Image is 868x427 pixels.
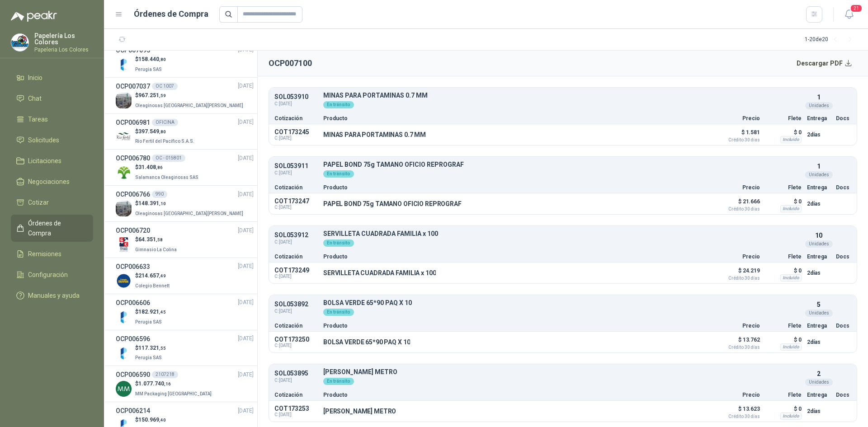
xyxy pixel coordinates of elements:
span: Salamanca Oleaginosas SAS [135,175,198,180]
img: Company Logo [116,164,132,180]
h2: OCP007100 [269,57,312,70]
span: Chat [28,94,42,103]
img: Company Logo [116,273,132,289]
p: BOLSA VERDE 65*90 PAQ X 10 [323,338,410,346]
h3: OCP007037 [116,81,150,91]
p: $ 24.219 [715,265,760,281]
p: COT173245 [274,128,318,136]
img: Company Logo [116,309,132,325]
span: [DATE] [238,371,254,379]
p: MINAS PARA PORTAMINAS 0.7 MM [323,131,426,138]
a: OCP007095[DATE] Company Logo$158.440,80Perugia SAS [116,45,254,74]
span: 150.969 [138,417,166,423]
h3: OCP006633 [116,262,150,272]
span: C: [DATE] [274,169,318,177]
div: Unidades [805,379,833,386]
p: $ 0 [765,265,802,276]
p: PAPEL BOND 75g TAMANO OFICIO REPROGRAF [323,200,462,207]
p: $ 0 [765,404,802,414]
span: 967.251 [138,92,166,99]
p: MINAS PARA PORTAMINAS 0.7 MM [323,92,802,99]
h1: Órdenes de Compra [134,8,208,20]
a: Solicitudes [11,131,93,149]
span: [DATE] [238,226,254,235]
span: [DATE] [238,190,254,199]
p: Entrega [807,185,830,190]
img: Company Logo [116,381,132,397]
div: Incluido [780,205,802,212]
p: Docs [836,323,851,328]
span: ,80 [159,129,166,134]
a: Remisiones [11,245,93,263]
p: Precio [715,392,760,398]
div: En tránsito [323,378,354,385]
div: Incluido [780,343,802,351]
p: 10 [815,230,822,240]
span: Solicitudes [28,135,59,145]
a: OCP006606[DATE] Company Logo$182.921,45Perugia SAS [116,298,254,326]
img: Company Logo [116,56,132,72]
p: Entrega [807,254,830,259]
span: C: [DATE] [274,377,318,384]
h3: OCP006606 [116,298,150,308]
img: Company Logo [116,201,132,216]
h3: OCP006766 [116,189,150,199]
a: Negociaciones [11,173,93,190]
a: Órdenes de Compra [11,215,93,242]
p: Producto [323,116,709,121]
span: 117.321 [138,345,166,351]
span: ,59 [159,93,166,98]
p: $ [135,380,213,388]
div: OFICINA [152,119,178,126]
span: 148.391 [138,200,166,206]
a: Cotizar [11,194,93,211]
div: 2107218 [152,371,178,378]
div: Incluido [780,136,802,143]
a: OCP006780OC - 015801[DATE] Company Logo$31.408,86Salamanca Oleaginosas SAS [116,153,254,182]
span: [DATE] [238,154,254,163]
p: [PERSON_NAME] METRO [323,408,396,415]
a: Inicio [11,69,93,86]
p: Entrega [807,116,830,121]
span: ,45 [159,310,166,314]
span: Gimnasio La Colina [135,247,177,252]
p: $ [135,272,171,280]
img: Company Logo [116,128,132,144]
span: 182.921 [138,309,166,315]
span: Oleaginosas [GEOGRAPHIC_DATA][PERSON_NAME] [135,211,243,216]
span: ,86 [156,165,163,170]
span: 397.549 [138,128,166,135]
p: Flete [765,254,802,259]
span: ,80 [159,57,166,62]
p: $ [135,416,166,424]
p: $ [135,344,166,352]
p: PAPEL BOND 75g TAMANO OFICIO REPROGRAF [323,161,802,168]
p: COT173249 [274,267,318,274]
p: SOL053911 [274,163,318,169]
span: Tareas [28,114,48,124]
span: Manuales y ayuda [28,291,80,300]
p: Cotización [274,392,318,398]
span: MM Packaging [GEOGRAPHIC_DATA] [135,391,212,396]
img: Company Logo [116,237,132,253]
p: Cotización [274,116,318,121]
p: Docs [836,185,851,190]
span: 64.351 [138,236,163,243]
img: Company Logo [116,345,132,361]
span: C: [DATE] [274,308,318,315]
div: 1 - 20 de 20 [805,33,857,47]
p: Precio [715,323,760,328]
a: OCP006596[DATE] Company Logo$117.321,55Perugia SAS [116,334,254,362]
p: SOL053892 [274,301,318,308]
p: BOLSA VERDE 65*90 PAQ X 10 [323,300,802,306]
span: 21 [850,4,863,13]
span: 158.440 [138,56,166,62]
p: Flete [765,323,802,328]
p: Producto [323,185,709,190]
p: [PERSON_NAME] METRO [323,369,802,375]
span: 1.077.740 [138,380,171,387]
span: Configuración [28,270,68,280]
span: [DATE] [238,262,254,271]
img: Company Logo [116,93,132,108]
span: Crédito 30 días [715,276,760,281]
